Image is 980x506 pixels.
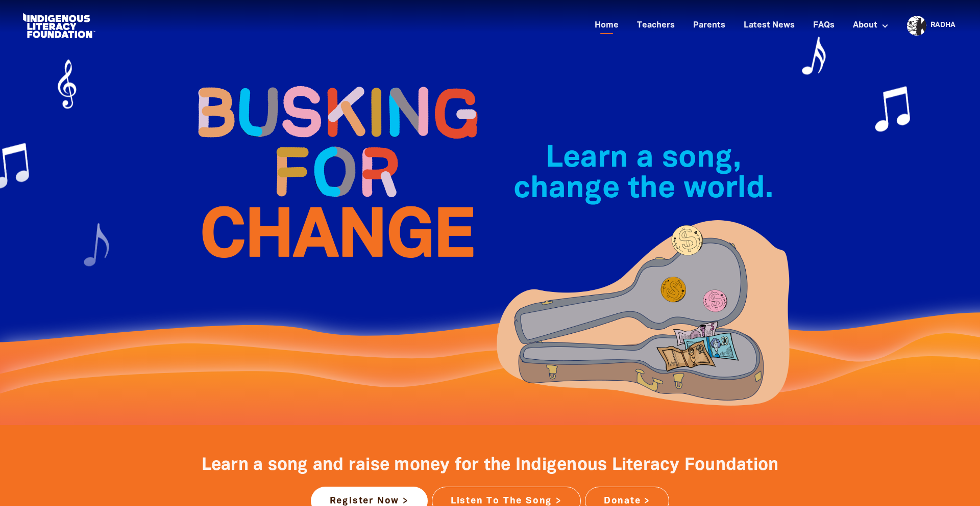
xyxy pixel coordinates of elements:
[807,17,841,34] a: FAQs
[631,17,681,34] a: Teachers
[738,17,801,34] a: Latest News
[930,22,955,29] a: Radha
[847,17,895,34] a: About
[202,458,779,473] span: Learn a song and raise money for the Indigenous Literacy Foundation
[589,17,625,34] a: Home
[513,145,773,203] span: Learn a song, change the world.
[687,17,731,34] a: Parents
